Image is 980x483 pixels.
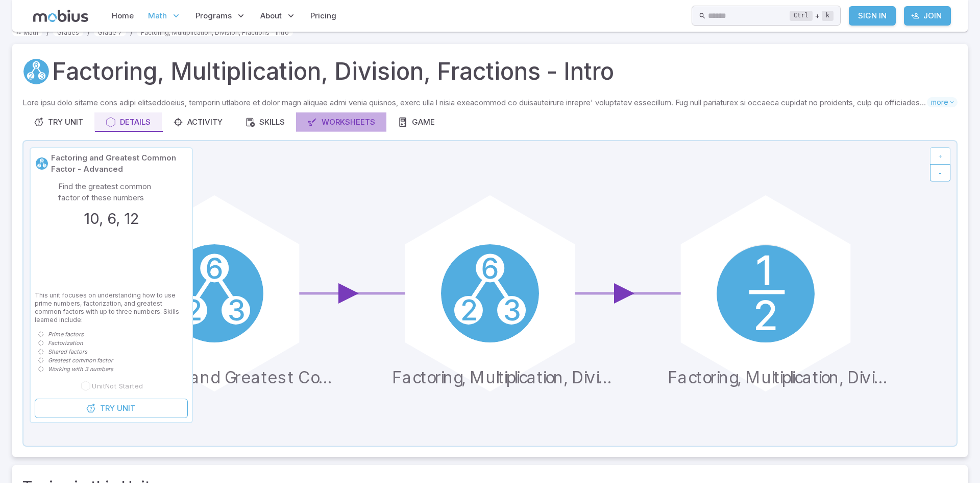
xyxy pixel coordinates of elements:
[106,117,151,128] div: Details
[904,6,951,26] a: Join
[84,208,139,230] h3: 10, 6, 12
[94,29,126,36] a: Grade 7
[148,10,167,21] span: Math
[12,29,42,36] a: Math
[109,4,137,28] a: Home
[790,11,813,21] kbd: Ctrl
[195,10,232,21] span: Programs
[822,11,834,21] kbd: k
[260,10,282,21] span: About
[116,367,345,392] span: Factoring and Greatest Common Factor - Advanced
[48,348,87,356] p: Shared factors
[930,164,950,181] button: -
[790,10,834,22] div: +
[307,117,375,128] div: Worksheets
[51,152,188,175] p: Factoring and Greatest Common Factor - Advanced
[392,367,621,392] span: Factoring, Multiplication, Division, Fractions - Intro
[398,117,435,128] div: Game
[12,27,968,38] nav: breadcrumb
[35,291,188,324] p: This unit focuses on understanding how to use prime numbers, factorization, and greatest common f...
[53,29,83,36] a: Grades
[35,399,188,418] a: TryUnit
[173,117,223,128] div: Activity
[48,339,83,348] p: Factorization
[130,27,133,38] li: /
[87,27,90,38] li: /
[52,54,614,89] h1: Factoring, Multiplication, Division, Fractions - Intro
[22,97,927,108] p: Lore ipsu dolo sitame cons adipi elitseddoeius, temporin utlabore et dolor magn aliquae admi veni...
[48,365,113,374] p: Working with 3 numbers
[92,381,143,390] span: Unit Not Started
[22,58,50,85] a: Factors/Primes
[58,181,164,203] p: Find the greatest common factor of these numbers
[35,156,49,171] a: Factors/Primes
[307,4,339,28] a: Pricing
[117,403,135,414] span: Unit
[34,117,83,128] div: Try Unit
[100,403,115,414] span: Try
[48,330,84,339] p: Prime factors
[245,117,285,128] div: Skills
[48,356,113,365] p: Greatest common factor
[137,29,293,36] a: Factoring, Multiplication, Division, Fractions - Intro
[668,367,896,392] span: Factoring, Multiplication, Division, Fractions - Practice
[46,27,49,38] li: /
[849,6,896,26] a: Sign In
